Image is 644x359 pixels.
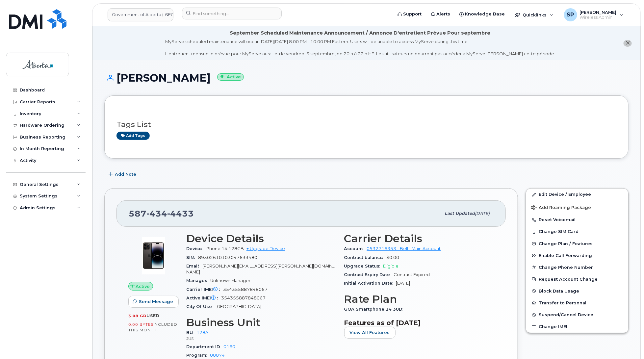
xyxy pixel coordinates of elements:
[167,209,194,218] span: 4433
[526,189,628,200] a: Edit Device / Employee
[217,73,244,81] small: Active
[394,272,430,277] span: Contract Expired
[128,322,153,327] span: 0.00 Bytes
[445,211,475,216] span: Last updated
[186,317,336,328] h3: Business Unit
[165,38,555,57] div: MyServe scheduled maintenance will occur [DATE][DATE] 8:00 PM - 10:00 PM Eastern. Users will be u...
[186,330,196,335] span: BU
[396,281,410,286] span: [DATE]
[526,262,628,273] button: Change Phone Number
[624,40,632,47] button: close notification
[186,264,202,269] span: Email
[186,295,221,300] span: Active IMEI
[186,255,198,260] span: SIM
[539,313,593,318] span: Suspend/Cancel Device
[116,132,150,140] a: Add tags
[186,246,205,251] span: Device
[223,344,235,349] a: 0160
[104,168,142,180] button: Add Note
[526,214,628,226] button: Reset Voicemail
[210,353,225,358] a: 00074
[526,309,628,321] button: Suspend/Cancel Device
[139,298,173,305] span: Send Message
[146,209,167,218] span: 434
[128,314,146,318] span: 3.08 GB
[526,273,628,285] button: Request Account Change
[344,255,387,260] span: Contract balance
[186,336,336,341] p: JUS
[186,304,216,309] span: City Of Use
[539,241,593,246] span: Change Plan / Features
[526,285,628,297] button: Block Data Usage
[344,246,367,251] span: Account
[223,287,268,292] span: 354355887848067
[221,295,266,300] span: 354355887848067
[475,211,490,216] span: [DATE]
[186,264,334,274] span: [PERSON_NAME][EMAIL_ADDRESS][PERSON_NAME][DOMAIN_NAME]
[186,353,210,358] span: Program
[196,330,208,335] a: 128A
[344,281,396,286] span: Initial Activation Date
[344,264,383,269] span: Upgrade Status
[246,246,285,251] a: + Upgrade Device
[367,246,441,251] a: 0532716353 - Bell - Main Account
[531,205,591,211] span: Add Roaming Package
[526,250,628,262] button: Enable Call Forwarding
[136,283,150,290] span: Active
[344,307,406,312] span: GOA Smartphone 14 30D
[186,344,223,349] span: Department ID
[115,171,136,177] span: Add Note
[116,120,616,129] h3: Tags List
[383,264,399,269] span: Eligible
[526,321,628,333] button: Change IMEI
[344,293,494,305] h3: Rate Plan
[216,304,261,309] span: [GEOGRAPHIC_DATA]
[344,272,394,277] span: Contract Expiry Date
[198,255,257,260] span: 89302610103047633480
[539,253,592,258] span: Enable Call Forwarding
[134,236,173,275] img: image20231002-3703462-njx0qo.jpeg
[387,255,399,260] span: $0.00
[344,327,396,339] button: View All Features
[526,226,628,238] button: Change SIM Card
[526,238,628,250] button: Change Plan / Features
[526,297,628,309] button: Transfer to Personal
[186,278,210,283] span: Manager
[129,209,194,218] span: 587
[344,233,494,244] h3: Carrier Details
[230,30,491,37] div: September Scheduled Maintenance Announcement / Annonce D'entretient Prévue Pour septembre
[186,233,336,244] h3: Device Details
[205,246,244,251] span: iPhone 14 128GB
[128,296,179,308] button: Send Message
[186,287,223,292] span: Carrier IMEI
[104,72,629,84] h1: [PERSON_NAME]
[350,329,390,336] span: View All Features
[210,278,250,283] span: Unknown Manager
[344,319,494,327] h3: Features as of [DATE]
[526,200,628,214] button: Add Roaming Package
[146,313,160,318] span: used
